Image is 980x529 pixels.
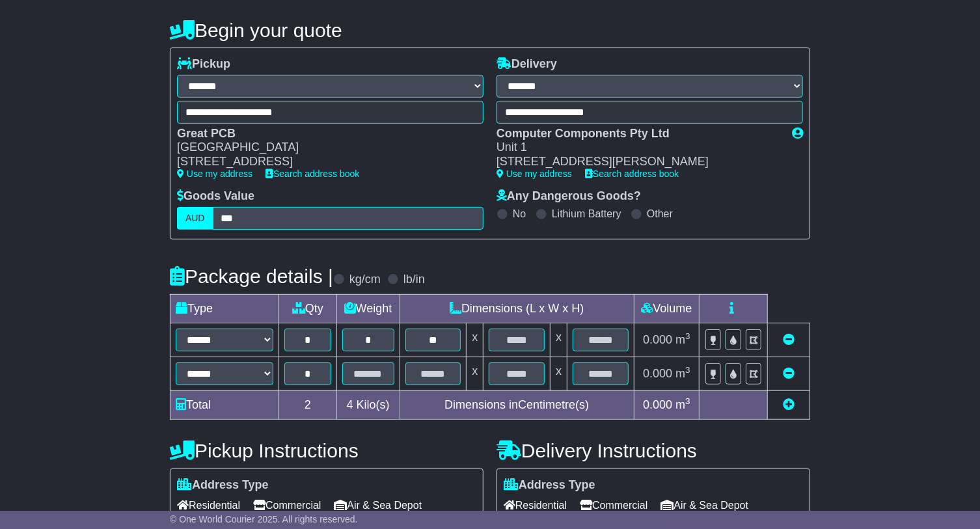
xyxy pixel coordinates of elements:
div: [GEOGRAPHIC_DATA] [177,141,470,155]
td: Weight [336,294,400,323]
td: x [467,323,483,357]
td: x [551,323,567,357]
td: Type [170,294,279,323]
a: Remove this item [783,333,795,346]
label: Delivery [497,57,557,72]
label: Goods Value [177,189,254,204]
h4: Begin your quote [170,20,810,41]
h4: Package details | [170,265,333,287]
span: © One World Courier 2025. All rights reserved. [170,514,358,524]
a: Use my address [177,169,252,179]
span: 4 [347,398,353,411]
label: AUD [177,207,213,230]
label: kg/cm [349,273,381,287]
span: Residential [177,495,240,515]
label: No [513,208,526,220]
td: 2 [279,390,337,419]
span: m [675,367,690,380]
h4: Delivery Instructions [497,440,810,461]
td: x [551,357,567,390]
a: Remove this item [783,367,795,380]
sup: 3 [685,331,690,341]
label: lb/in [403,273,425,287]
span: m [675,398,690,411]
span: Air & Sea Depot [661,495,749,515]
td: Total [170,390,279,419]
a: Search address book [585,169,679,179]
div: Great PCB [177,127,470,141]
td: Dimensions (L x W x H) [400,294,634,323]
div: Computer Components Pty Ltd [497,127,779,141]
td: Kilo(s) [336,390,400,419]
span: 0.000 [643,333,672,346]
div: [STREET_ADDRESS] [177,155,470,169]
a: Search address book [265,169,359,179]
span: Commercial [580,495,647,515]
sup: 3 [685,365,690,375]
sup: 3 [685,396,690,406]
td: Dimensions in Centimetre(s) [400,390,634,419]
a: Use my address [497,169,572,179]
div: [STREET_ADDRESS][PERSON_NAME] [497,155,779,169]
span: Residential [504,495,567,515]
td: Qty [279,294,337,323]
td: x [467,357,483,390]
label: Lithium Battery [552,208,621,220]
label: Address Type [177,478,269,493]
span: Commercial [253,495,321,515]
label: Pickup [177,57,230,72]
label: Address Type [504,478,595,493]
h4: Pickup Instructions [170,440,483,461]
span: 0.000 [643,398,672,411]
div: Unit 1 [497,141,779,155]
label: Any Dangerous Goods? [497,189,641,204]
a: Add new item [783,398,795,411]
td: Volume [634,294,699,323]
span: m [675,333,690,346]
span: 0.000 [643,367,672,380]
span: Air & Sea Depot [334,495,422,515]
label: Other [647,208,673,220]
